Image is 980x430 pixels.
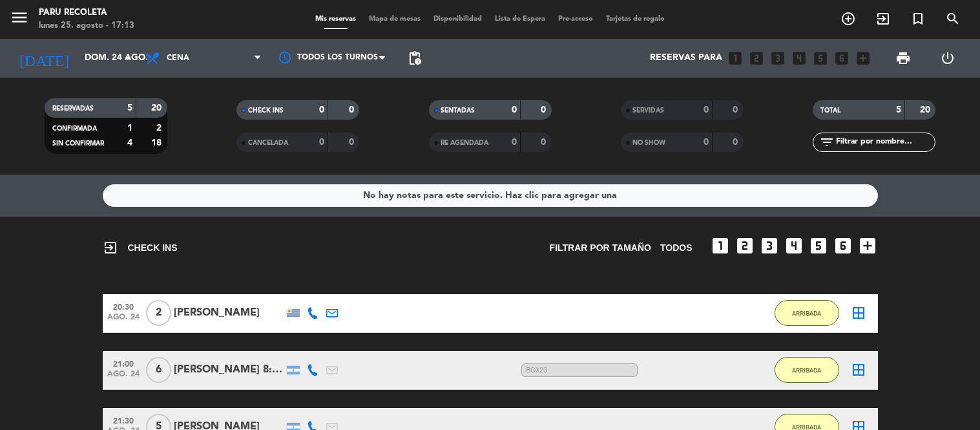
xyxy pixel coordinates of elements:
span: BOX23 [521,363,638,377]
span: Cena [167,54,189,63]
i: border_all [851,305,866,321]
span: SIN CONFIRMAR [52,140,104,147]
i: add_box [857,235,878,256]
span: 6 [146,357,171,383]
i: looks_two [748,50,765,67]
span: Disponibilidad [427,16,488,23]
span: Pre-acceso [552,16,599,23]
span: 2 [146,300,171,326]
strong: 4 [127,138,132,147]
i: [DATE] [10,44,78,72]
span: NO SHOW [632,140,665,146]
i: looks_two [735,235,755,256]
strong: 5 [127,103,132,113]
strong: 0 [512,138,517,147]
i: looks_3 [769,50,786,67]
i: looks_4 [784,235,804,256]
i: power_settings_new [940,50,955,66]
i: add_circle_outline [840,11,856,27]
span: Tarjetas de regalo [599,16,671,23]
strong: 5 [896,105,901,114]
span: Mapa de mesas [362,16,427,23]
span: Filtrar por tamaño [550,241,651,255]
i: filter_list [819,134,835,150]
strong: 20 [920,105,933,114]
span: Mis reservas [309,16,362,23]
i: exit_to_app [875,11,891,27]
span: ago. 24 [107,313,140,328]
i: search [945,11,961,27]
div: [PERSON_NAME] [174,305,284,321]
span: CHECK INS [103,240,178,255]
i: turned_in_not [910,11,926,27]
span: print [895,50,911,66]
strong: 0 [733,105,740,114]
span: CANCELADA [248,140,288,146]
span: ARRIBADA [792,367,821,374]
strong: 0 [733,138,740,147]
i: menu [10,8,29,27]
div: LOG OUT [926,39,970,78]
span: TOTAL [820,107,840,114]
strong: 20 [151,103,164,113]
span: 20:30 [107,299,140,314]
strong: 0 [541,138,548,147]
strong: 18 [151,138,164,147]
span: RE AGENDADA [441,140,488,146]
strong: 0 [319,105,324,114]
strong: 1 [127,124,132,133]
div: Paru Recoleta [39,6,134,19]
strong: 0 [704,138,709,147]
span: TODOS [660,241,693,255]
i: looks_4 [791,50,808,67]
i: add_box [855,50,871,67]
i: looks_6 [833,50,850,67]
strong: 0 [704,105,709,114]
div: No hay notas para este servicio. Haz clic para agregar una [363,188,617,203]
span: RESERVADAS [52,105,94,112]
i: looks_one [727,50,744,67]
input: Filtrar por nombre... [835,135,935,149]
span: 21:30 [107,413,140,427]
div: [PERSON_NAME] 8:30/9 [174,361,284,378]
strong: 2 [156,124,164,133]
span: Lista de Espera [488,16,552,23]
i: exit_to_app [103,240,118,255]
i: looks_one [710,235,731,256]
span: ago. 24 [107,370,140,385]
span: SERVIDAS [632,107,664,114]
i: looks_5 [812,50,829,67]
strong: 0 [512,105,517,114]
span: CHECK INS [248,107,284,114]
i: arrow_drop_down [120,50,136,66]
i: looks_3 [759,235,780,256]
strong: 0 [349,138,357,147]
span: Reservas para [650,53,722,63]
span: SENTADAS [441,107,475,114]
strong: 0 [541,105,548,114]
button: ARRIBADA [775,300,839,326]
i: looks_5 [808,235,829,256]
i: looks_6 [833,235,853,256]
span: 21:00 [107,356,140,371]
button: ARRIBADA [775,357,839,383]
span: ARRIBADA [792,310,821,317]
div: lunes 25. agosto - 17:13 [39,19,134,32]
strong: 0 [349,105,357,114]
span: CONFIRMADA [52,125,97,132]
span: pending_actions [407,50,422,66]
i: border_all [851,362,866,378]
button: menu [10,8,29,32]
strong: 0 [319,138,324,147]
